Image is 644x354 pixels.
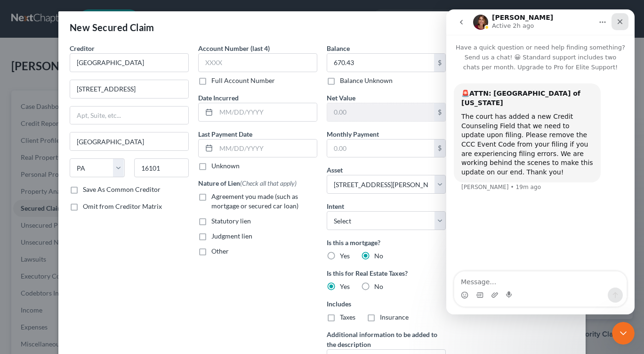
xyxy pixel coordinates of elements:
label: Is this a mortgage? [327,238,446,247]
span: Yes [340,282,350,290]
span: Other [211,247,229,255]
span: No [374,282,383,290]
span: Insurance [380,313,409,321]
label: Monthly Payment [327,129,379,139]
label: Full Account Number [211,76,275,85]
iframe: Intercom live chat [446,9,635,314]
input: MM/DD/YYYY [216,140,317,157]
label: Intent [327,201,344,211]
div: $ [434,103,445,121]
span: Judgment lien [211,232,252,240]
span: (Check all that apply) [240,179,297,187]
span: Taxes [340,313,355,321]
input: Apt, Suite, etc... [70,107,188,124]
span: Omit from Creditor Matrix [83,202,162,210]
div: $ [434,54,445,72]
input: Enter city... [70,132,188,150]
span: Statutory lien [211,217,251,225]
div: $ [434,140,445,157]
label: Save As Common Creditor [83,185,161,194]
input: Enter zip... [134,158,189,177]
label: Includes [327,299,446,309]
span: Asset [327,166,343,174]
label: Account Number (last 4) [198,43,270,53]
input: 0.00 [327,140,434,157]
label: Additional information to be added to the description [327,329,446,349]
input: 0.00 [327,54,434,72]
label: Balance Unknown [340,76,393,85]
iframe: Intercom live chat [612,322,635,345]
span: Yes [340,252,350,260]
input: 0.00 [327,103,434,121]
label: Last Payment Date [198,129,252,139]
label: Unknown [211,161,240,171]
input: Enter address... [70,80,188,98]
div: New Secured Claim [70,21,154,34]
label: Is this for Real Estate Taxes? [327,268,446,278]
input: XXXX [198,53,317,72]
span: Agreement you made (such as mortgage or secured car loan) [211,192,298,210]
label: Nature of Lien [198,178,297,188]
span: No [374,252,383,260]
label: Date Incurred [198,93,239,103]
label: Balance [327,43,350,53]
span: Creditor [70,44,95,52]
label: Net Value [327,93,355,103]
input: Search creditor by name... [70,53,189,72]
input: MM/DD/YYYY [216,103,317,121]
